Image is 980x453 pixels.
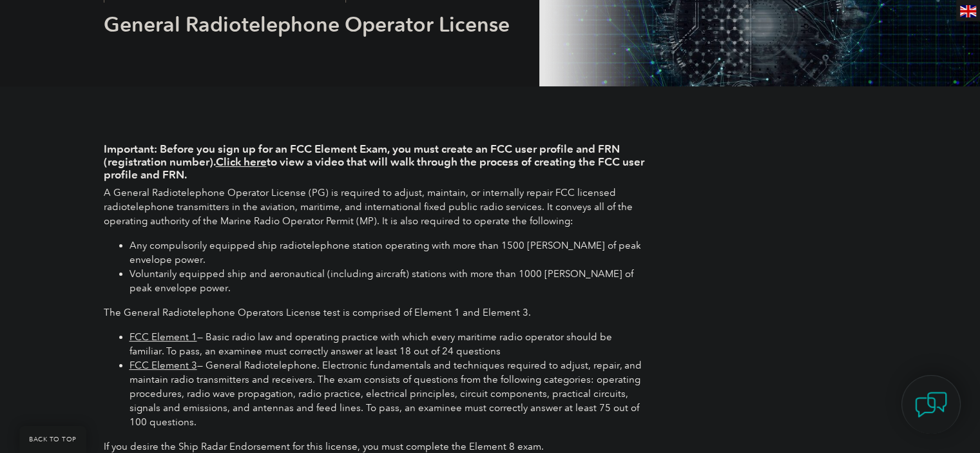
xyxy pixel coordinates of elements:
[104,14,645,35] h2: General Radiotelephone Operator License
[130,238,645,267] li: Any compulsorily equipped ship radiotelephone station operating with more than 1500 [PERSON_NAME]...
[130,330,645,358] li: — Basic radio law and operating practice with which every maritime radio operator should be famil...
[960,5,976,17] img: en
[216,155,267,168] a: Click here
[130,358,645,429] li: — General Radiotelephone. Electronic fundamentals and techniques required to adjust, repair, and ...
[130,360,197,371] a: FCC Element 3
[104,142,645,181] h4: Important: Before you sign up for an FCC Element Exam, you must create an FCC user profile and FR...
[130,331,197,343] a: FCC Element 1
[19,426,86,453] a: BACK TO TOP
[130,267,645,295] li: Voluntarily equipped ship and aeronautical (including aircraft) stations with more than 1000 [PER...
[104,186,645,228] p: A General Radiotelephone Operator License (PG) is required to adjust, maintain, or internally rep...
[915,389,947,421] img: contact-chat.png
[104,305,645,320] p: The General Radiotelephone Operators License test is comprised of Element 1 and Element 3.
